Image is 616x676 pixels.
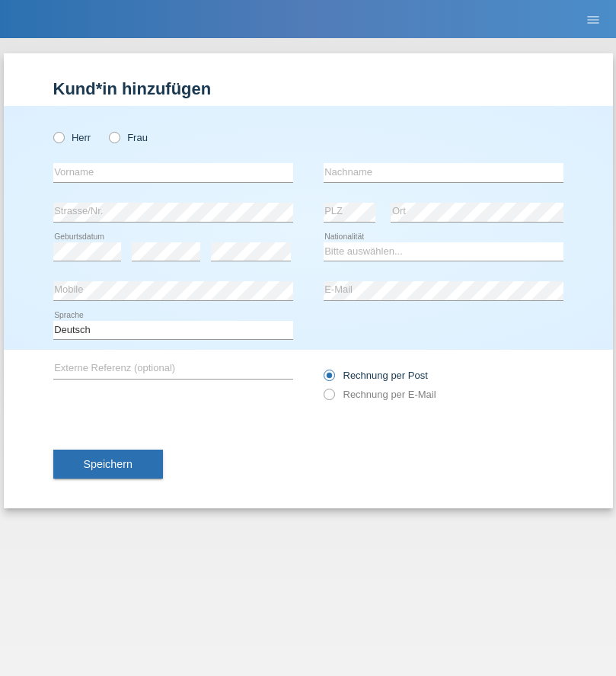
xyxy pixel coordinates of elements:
[324,389,436,400] label: Rechnung per E-Mail
[324,389,334,408] input: Rechnung per E-Mail
[578,14,608,24] a: menu
[53,79,563,98] h1: Kund*in hinzufügen
[84,458,132,470] span: Speichern
[586,12,601,27] i: menu
[324,370,334,389] input: Rechnung per Post
[109,132,148,143] label: Frau
[53,132,63,142] input: Herr
[324,370,428,381] label: Rechnung per Post
[53,450,163,479] button: Speichern
[53,132,91,143] label: Herr
[109,132,119,142] input: Frau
